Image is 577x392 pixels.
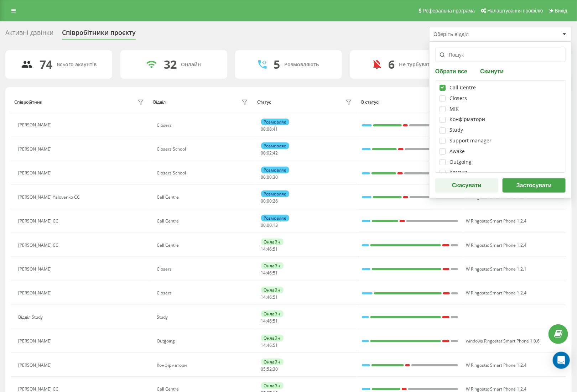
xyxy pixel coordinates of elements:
div: : : [261,295,278,300]
div: Call Centre [157,195,250,200]
div: Розмовляє [261,215,289,221]
div: [PERSON_NAME] [18,339,53,344]
div: Відділ Study [18,315,45,320]
div: 5 [274,58,280,71]
div: Closers [157,123,250,128]
div: Support manager [449,138,492,144]
span: 52 [267,366,272,372]
div: Study [157,315,250,320]
div: Онлайн [261,359,284,365]
div: Онлайн [261,239,284,245]
span: 00 [261,198,266,204]
div: : : [261,175,278,180]
div: Outgoing [449,159,472,165]
div: Closers [449,95,467,101]
div: Open Intercom Messenger [553,352,570,369]
span: 51 [273,318,278,324]
div: [PERSON_NAME] [18,291,53,296]
div: 6 [389,58,395,71]
span: 13 [273,222,278,228]
span: W Ringostat Smart Phone 1.2.4 [466,386,527,392]
div: Відділ [153,100,166,105]
div: МІК [449,106,459,112]
div: Онлайн [261,382,284,389]
div: Розмовляє [261,167,289,173]
div: Активні дзвінки [5,29,53,40]
div: Статус [257,100,271,105]
span: 46 [267,318,272,324]
span: 46 [267,270,272,276]
span: 14 [261,342,266,348]
span: 42 [273,150,278,156]
button: Обрати все [435,68,469,74]
span: 14 [261,270,266,276]
div: Співробітник [14,100,42,105]
div: Співробітники проєкту [62,29,136,40]
span: 00 [267,198,272,204]
span: 00 [267,174,272,180]
span: 00 [261,126,266,132]
span: 00 [261,174,266,180]
div: [PERSON_NAME] [18,171,53,176]
span: 00 [267,222,272,228]
div: : : [261,343,278,348]
div: Розмовляє [261,142,289,149]
span: 05 [261,366,266,372]
span: 51 [273,342,278,348]
div: Конфірматори [449,116,485,122]
div: Оберіть відділ [433,31,519,37]
span: Реферальна програма [423,8,475,14]
span: 08 [267,126,272,132]
div: Онлайн [261,335,284,341]
div: 74 [40,58,53,71]
div: : : [261,199,278,204]
div: Outgoing [157,339,250,344]
div: : : [261,127,278,132]
div: [PERSON_NAME] [18,147,53,152]
div: : : [261,271,278,276]
span: 41 [273,126,278,132]
div: Аwake [449,148,465,155]
span: 51 [273,270,278,276]
div: Конфірматори [157,363,250,368]
div: Не турбувати [399,62,434,68]
div: [PERSON_NAME] [18,267,53,272]
span: 51 [273,294,278,300]
span: 00 [261,222,266,228]
div: [PERSON_NAME] CC [18,219,60,224]
span: 30 [273,366,278,372]
span: 46 [267,246,272,252]
div: Онлайн [261,287,284,293]
div: Call Centre [157,243,250,248]
div: [PERSON_NAME] CC [18,243,60,248]
div: Всього акаунтів [57,62,97,68]
div: : : [261,151,278,156]
span: 30 [273,174,278,180]
div: Розмовляє [261,119,289,125]
span: W Ringostat Smart Phone 1.2.4 [466,362,527,368]
span: Вихід [555,8,567,14]
span: 14 [261,318,266,324]
div: Study [449,127,463,133]
div: [PERSON_NAME] Yalovenko CC [18,195,82,200]
div: : : [261,223,278,228]
div: Онлайн [261,262,284,269]
div: Call Centre [157,387,250,392]
div: : : [261,247,278,252]
span: 51 [273,246,278,252]
div: [PERSON_NAME] [18,122,53,127]
button: Скинути [478,68,506,74]
div: Call Centre [449,85,476,91]
span: 14 [261,246,266,252]
span: Налаштування профілю [487,8,543,14]
div: : : [261,319,278,324]
div: [PERSON_NAME] [18,363,53,368]
div: Closers [157,291,250,296]
div: Онлайн [261,310,284,317]
div: Closers [157,267,250,272]
input: Пошук [435,48,566,62]
span: 00 [261,150,266,156]
span: W Ringostat Smart Phone 1.2.4 [466,242,527,248]
span: 46 [267,342,272,348]
div: Closers School [157,171,250,176]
